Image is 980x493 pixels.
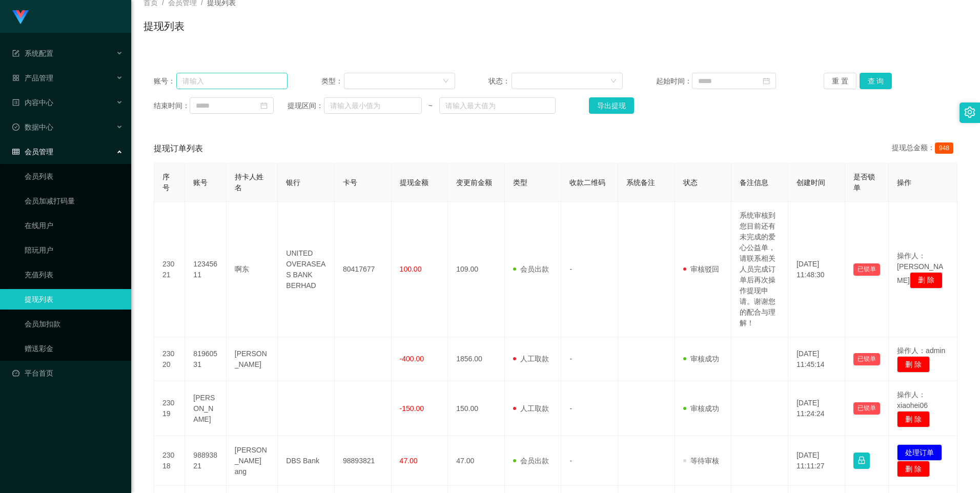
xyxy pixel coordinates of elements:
[324,97,422,114] input: 请输入最小值为
[513,457,549,465] span: 会员出款
[443,78,449,85] i: 图标: down
[227,337,278,381] td: [PERSON_NAME]
[12,124,19,131] i: 图标: check-circle-o
[683,457,719,465] span: 等待审核
[154,202,185,337] td: 23021
[897,411,930,427] button: 删 除
[25,240,123,260] a: 陪玩用户
[185,337,226,381] td: 81960531
[335,436,392,486] td: 98893821
[12,50,19,57] i: 图标: form
[422,100,439,111] span: ~
[439,97,556,114] input: 请输入最大值为
[12,74,53,82] span: 产品管理
[400,178,428,187] span: 提现金额
[788,337,845,381] td: [DATE] 11:45:14
[897,444,942,461] button: 处理订单
[740,178,768,187] span: 备注信息
[193,178,208,187] span: 账号
[897,178,911,187] span: 操作
[25,215,123,236] a: 在线用户
[162,173,170,192] span: 序号
[448,436,505,486] td: 47.00
[12,148,19,155] i: 图标: table
[513,355,549,363] span: 人工取款
[12,10,29,25] img: logo.9652507e.png
[12,98,53,107] span: 内容中心
[12,148,53,156] span: 会员管理
[343,178,357,187] span: 卡号
[897,346,945,355] span: 操作人：admin
[626,178,655,187] span: 系统备注
[286,178,300,187] span: 银行
[683,265,719,273] span: 审核驳回
[176,73,288,89] input: 请输入
[569,178,605,187] span: 收款二维码
[683,178,698,187] span: 状态
[260,102,268,109] i: 图标: calendar
[897,391,928,409] span: 操作人：xiaohei06
[853,453,870,469] button: 图标: lock
[25,314,123,334] a: 会员加扣款
[964,107,975,118] i: 图标: setting
[400,355,424,363] span: -400.00
[144,18,185,34] h1: 提现列表
[12,49,53,57] span: 系统配置
[448,202,505,337] td: 109.00
[892,142,957,155] div: 提现总金额：
[897,252,943,284] span: 操作人：[PERSON_NAME]
[25,166,123,187] a: 会员列表
[788,381,845,436] td: [DATE] 11:24:24
[763,77,770,85] i: 图标: calendar
[154,337,185,381] td: 23020
[25,191,123,211] a: 会员加减打码量
[278,202,335,337] td: UNITED OVERASEAS BANK BERHAD
[25,264,123,285] a: 充值列表
[513,178,527,187] span: 类型
[513,265,549,273] span: 会员出款
[400,265,422,273] span: 100.00
[154,436,185,486] td: 23018
[610,78,617,85] i: 图标: down
[897,461,930,477] button: 删 除
[853,173,875,192] span: 是否锁单
[448,381,505,436] td: 150.00
[797,178,825,187] span: 创建时间
[569,355,572,363] span: -
[227,202,278,337] td: 啊东
[824,73,856,89] button: 重 置
[860,73,892,89] button: 查 询
[154,381,185,436] td: 23019
[569,457,572,465] span: -
[569,265,572,273] span: -
[227,436,278,486] td: [PERSON_NAME] ang
[788,202,845,337] td: [DATE] 11:48:30
[278,436,335,486] td: DBS Bank
[25,338,123,359] a: 赠送彩金
[456,178,492,187] span: 变更前金额
[853,353,880,365] button: 已锁单
[656,76,692,87] span: 起始时间：
[235,173,263,192] span: 持卡人姓名
[683,404,719,413] span: 审核成功
[853,263,880,276] button: 已锁单
[185,436,226,486] td: 98893821
[154,100,190,111] span: 结束时间：
[288,100,323,111] span: 提现区间：
[12,99,19,106] i: 图标: profile
[731,202,788,337] td: 系统审核到您目前还有未完成的爱心公益单，请联系相关人员完成订单后再次操作提现申请。谢谢您的配合与理解！
[448,337,505,381] td: 1856.00
[185,381,226,436] td: [PERSON_NAME]
[853,402,880,415] button: 已锁单
[400,404,424,413] span: -150.00
[400,457,418,465] span: 47.00
[335,202,392,337] td: 80417677
[683,355,719,363] span: 审核成功
[569,404,572,413] span: -
[897,356,930,373] button: 删 除
[25,289,123,310] a: 提现列表
[589,97,634,114] button: 导出提现
[12,123,53,131] span: 数据中心
[788,436,845,486] td: [DATE] 11:11:27
[154,76,176,87] span: 账号：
